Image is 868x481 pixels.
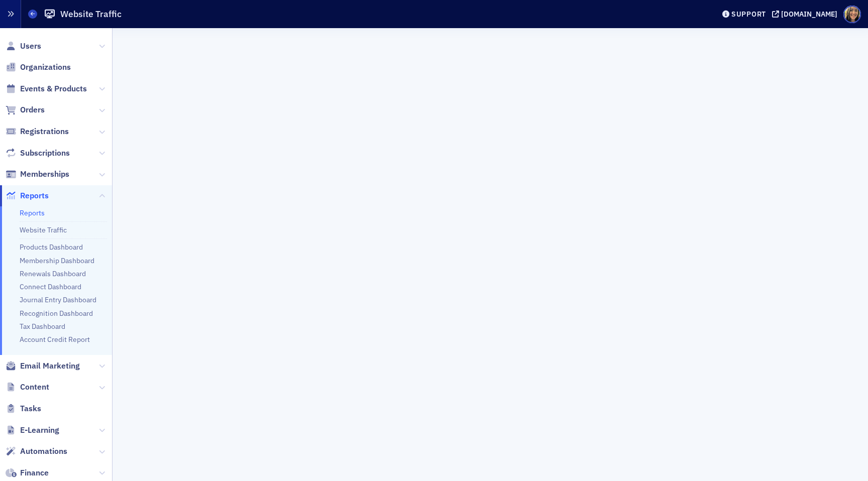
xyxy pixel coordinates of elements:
[20,382,49,393] span: Content
[60,8,122,20] h1: Website Traffic
[20,126,69,137] span: Registrations
[20,148,70,159] span: Subscriptions
[772,11,841,18] button: [DOMAIN_NAME]
[20,309,93,318] a: Recognition Dashboard
[6,126,69,137] a: Registrations
[6,148,70,159] a: Subscriptions
[20,41,41,52] span: Users
[731,10,766,19] div: Support
[781,10,837,19] div: [DOMAIN_NAME]
[843,6,861,23] span: Profile
[6,403,41,414] a: Tasks
[6,425,59,436] a: E-Learning
[20,169,69,180] span: Memberships
[20,425,59,436] span: E-Learning
[20,335,90,344] a: Account Credit Report
[20,256,94,265] a: Membership Dashboard
[20,295,96,304] a: Journal Entry Dashboard
[20,322,65,331] a: Tax Dashboard
[20,190,49,201] span: Reports
[20,243,83,252] a: Products Dashboard
[6,41,41,52] a: Users
[6,62,71,73] a: Organizations
[6,83,87,94] a: Events & Products
[20,104,45,115] span: Orders
[20,83,87,94] span: Events & Products
[6,446,67,457] a: Automations
[6,190,49,201] a: Reports
[6,382,49,393] a: Content
[20,62,71,73] span: Organizations
[6,467,49,478] a: Finance
[20,403,41,414] span: Tasks
[20,208,45,217] a: Reports
[6,104,45,115] a: Orders
[6,360,80,372] a: Email Marketing
[20,467,49,478] span: Finance
[6,169,69,180] a: Memberships
[20,225,67,234] a: Website Traffic
[20,360,80,372] span: Email Marketing
[20,446,67,457] span: Automations
[20,282,81,291] a: Connect Dashboard
[20,269,86,278] a: Renewals Dashboard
